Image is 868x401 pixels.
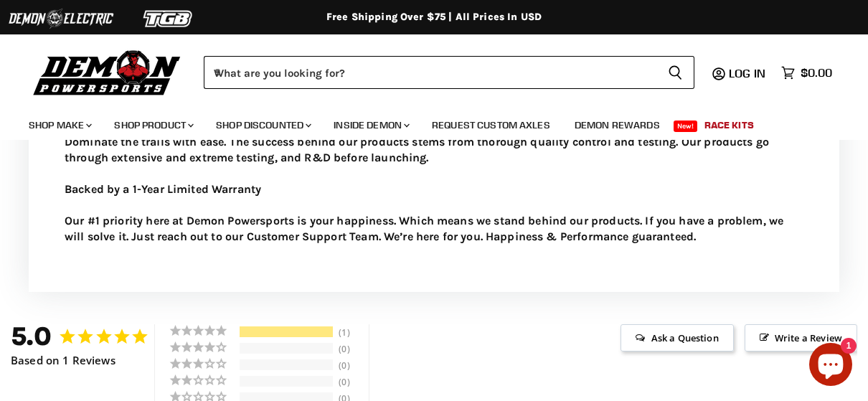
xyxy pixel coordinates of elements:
[204,56,694,89] form: Product
[421,110,561,140] a: Request Custom Axles
[323,110,418,140] a: Inside Demon
[240,326,333,337] div: 100%
[115,5,222,32] img: TGB Logo 2
[18,105,829,140] ul: Main menu
[29,47,186,98] img: Demon Powersports
[745,324,857,352] span: Write a Review
[694,110,765,140] a: Race Kits
[240,326,333,337] div: 5-Star Ratings
[801,66,832,80] span: $0.00
[11,321,52,352] strong: 5.0
[674,121,698,132] span: New!
[169,324,237,336] div: 5 ★
[205,110,320,140] a: Shop Discounted
[18,110,100,140] a: Shop Make
[564,110,671,140] a: Demon Rewards
[805,343,857,390] inbox-online-store-chat: Shopify online store chat
[722,67,774,80] a: Log in
[729,66,765,80] span: Log in
[621,324,733,352] span: Ask a Question
[774,62,839,83] a: $0.00
[335,326,365,339] div: 1
[7,5,115,32] img: Demon Electric Logo 2
[204,56,656,89] input: When autocomplete results are available use up and down arrows to review and enter to select
[103,110,202,140] a: Shop Product
[11,354,115,367] span: Based on 1 Reviews
[656,56,694,89] button: Search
